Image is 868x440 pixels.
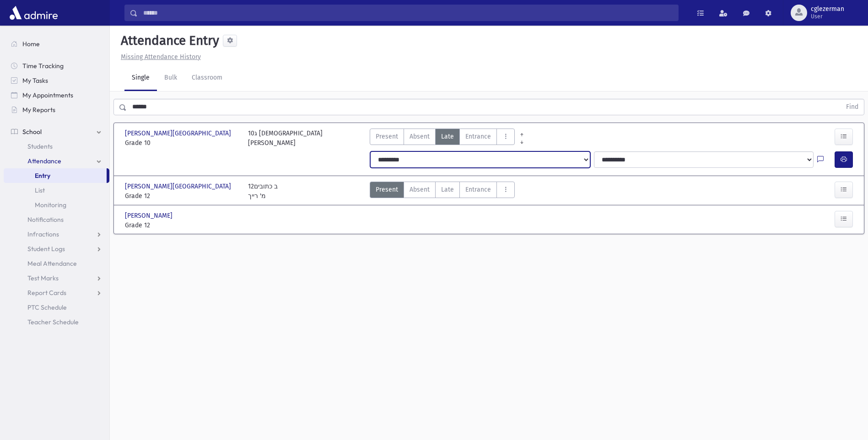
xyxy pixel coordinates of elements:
[121,53,201,61] u: Missing Attendance History
[184,65,230,91] a: Classroom
[27,142,53,150] span: Students
[4,198,109,212] a: Monitoring
[441,185,454,194] span: Late
[125,129,233,138] span: [PERSON_NAME][GEOGRAPHIC_DATA]
[410,185,430,194] span: Absent
[22,106,55,114] span: My Reports
[35,186,45,194] span: List
[4,102,109,117] a: My Reports
[4,227,109,241] a: Infractions
[4,154,109,168] a: Attendance
[4,271,109,285] a: Test Marks
[27,274,59,282] span: Test Marks
[811,5,844,13] span: cglezerman
[441,132,454,141] span: Late
[27,259,77,268] span: Meal Attendance
[22,40,40,48] span: Home
[465,132,491,141] span: Entrance
[248,182,278,201] div: 12ב כתובים מ' רייך
[4,88,109,102] a: My Appointments
[4,241,109,256] a: Student Logs
[125,182,233,191] span: [PERSON_NAME][GEOGRAPHIC_DATA]
[125,211,174,220] span: [PERSON_NAME]
[117,53,201,61] a: Missing Attendance History
[370,182,515,201] div: AttTypes
[370,129,515,148] div: AttTypes
[4,37,109,51] a: Home
[27,215,64,224] span: Notifications
[4,256,109,271] a: Meal Attendance
[376,132,398,141] span: Present
[124,65,157,91] a: Single
[138,5,678,21] input: Search
[27,230,59,238] span: Infractions
[4,315,109,329] a: Teacher Schedule
[157,65,184,91] a: Bulk
[27,289,66,297] span: Report Cards
[4,59,109,73] a: Time Tracking
[117,33,219,48] h5: Attendance Entry
[22,62,64,70] span: Time Tracking
[22,76,48,85] span: My Tasks
[4,139,109,154] a: Students
[4,300,109,315] a: PTC Schedule
[7,4,60,22] img: AdmirePro
[27,303,67,311] span: PTC Schedule
[4,183,109,198] a: List
[4,212,109,227] a: Notifications
[35,172,50,180] span: Entry
[22,128,42,136] span: School
[841,99,864,115] button: Find
[376,185,398,194] span: Present
[811,13,844,20] span: User
[248,129,323,148] div: 10ג [DEMOGRAPHIC_DATA] [PERSON_NAME]
[4,124,109,139] a: School
[125,220,239,230] span: Grade 12
[410,132,430,141] span: Absent
[125,138,239,148] span: Grade 10
[125,191,239,201] span: Grade 12
[27,318,79,326] span: Teacher Schedule
[4,73,109,88] a: My Tasks
[4,168,107,183] a: Entry
[4,285,109,300] a: Report Cards
[465,185,491,194] span: Entrance
[35,201,66,209] span: Monitoring
[22,91,73,99] span: My Appointments
[27,157,61,165] span: Attendance
[27,245,65,253] span: Student Logs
